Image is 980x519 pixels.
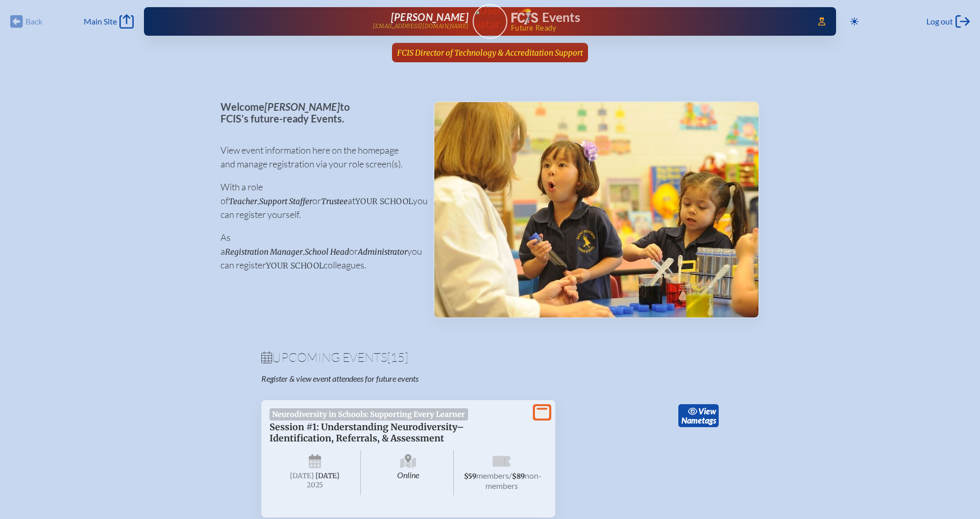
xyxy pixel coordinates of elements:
a: [PERSON_NAME][EMAIL_ADDRESS][DOMAIN_NAME] [177,11,469,32]
img: User Avatar [468,4,511,31]
span: Log out [926,16,953,27]
p: View event information here on the homepage and manage registration via your role screen(s). [220,143,417,171]
span: [DATE] [290,472,314,480]
span: Online [363,450,454,495]
a: FCIS Director of Technology & Accreditation Support [393,43,587,62]
span: Administrator [358,247,407,257]
img: Events [434,102,758,317]
span: non-members [485,471,542,490]
p: As a , or you can register colleagues. [220,231,417,272]
a: Main Site [84,14,134,29]
span: your school [355,196,413,206]
a: viewNametags [678,404,719,428]
p: [EMAIL_ADDRESS][DOMAIN_NAME] [373,23,469,30]
span: Teacher [229,196,257,206]
h1: Upcoming Events [261,351,719,363]
span: Neurodiversity in Schools: Supporting Every Learner [269,408,468,421]
span: Session #1: Understanding Neurodiversity–Identification, Referrals, & Assessment [269,422,464,444]
span: Registration Manager [225,247,303,257]
span: Future Ready [511,24,803,32]
div: FCIS Events — Future ready [511,8,803,32]
span: view [698,406,716,416]
a: User Avatar [473,4,507,39]
span: members [476,471,509,480]
p: Register & view event attendees for future events [261,374,531,384]
span: Trustee [321,196,348,206]
span: FCIS Director of Technology & Accreditation Support [397,48,583,58]
span: Main Site [84,16,117,27]
span: [PERSON_NAME] [264,101,340,113]
span: School Head [305,247,349,257]
span: [15] [387,350,408,365]
span: 2025 [278,481,352,489]
span: / [509,471,512,480]
p: Welcome to FCIS’s future-ready Events. [220,101,417,124]
p: With a role of , or at you can register yourself. [220,180,417,221]
span: [DATE] [315,472,339,480]
span: $59 [464,472,476,481]
span: your school [266,261,324,270]
span: [PERSON_NAME] [391,11,469,23]
span: $89 [512,472,525,481]
span: Support Staffer [259,196,312,206]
